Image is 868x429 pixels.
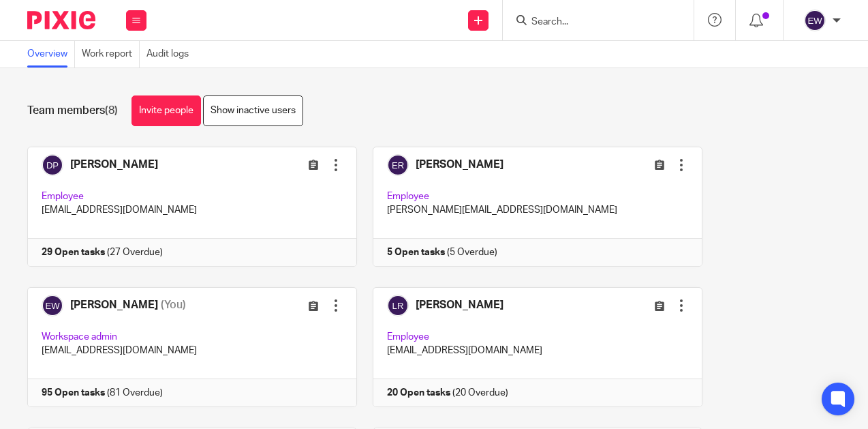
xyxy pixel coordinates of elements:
[82,41,140,68] a: Work report
[27,11,95,29] img: Pixie
[131,95,201,126] a: Invite people
[203,95,303,126] a: Show inactive users
[27,41,75,68] a: Overview
[804,10,826,31] img: svg%3E
[736,36,803,50] p: Profile updated.
[27,104,118,118] h1: Team members
[105,105,118,116] span: (8)
[146,41,196,68] a: Audit logs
